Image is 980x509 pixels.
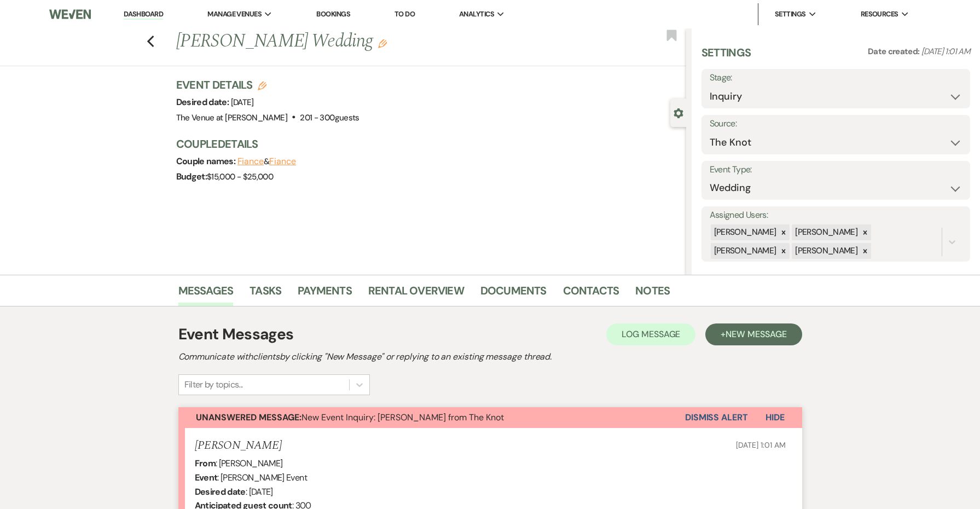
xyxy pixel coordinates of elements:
[195,439,282,453] h5: [PERSON_NAME]
[775,9,806,20] span: Settings
[250,282,281,306] a: Tasks
[459,9,494,20] span: Analytics
[178,407,685,428] button: Unanswered Message:New Event Inquiry: [PERSON_NAME] from The Knot
[207,9,262,20] span: Manage Venues
[176,171,207,182] span: Budget:
[124,9,163,20] a: Dashboard
[792,224,859,240] div: [PERSON_NAME]
[178,282,234,306] a: Messages
[176,155,237,167] span: Couple names:
[710,116,962,132] label: Source:
[685,407,748,428] button: Dismiss Alert
[368,282,464,306] a: Rental Overview
[176,96,231,108] span: Desired date:
[176,136,675,152] h3: Couple Details
[868,46,921,57] span: Date created:
[701,45,751,69] h3: Settings
[176,28,580,55] h1: [PERSON_NAME] Wedding
[635,282,670,306] a: Notes
[231,97,254,108] span: [DATE]
[711,224,778,240] div: [PERSON_NAME]
[269,157,296,166] button: Fiance
[178,350,802,363] h2: Communicate with clients by clicking "New Message" or replying to an existing message thread.
[711,243,778,259] div: [PERSON_NAME]
[196,412,504,423] span: New Event Inquiry: [PERSON_NAME] from The Knot
[726,328,786,340] span: New Message
[710,162,962,178] label: Event Type:
[766,412,785,423] span: Hide
[195,486,246,498] b: Desired date
[195,458,216,469] b: From
[298,282,352,306] a: Payments
[606,323,695,345] button: Log Message
[792,243,859,259] div: [PERSON_NAME]
[49,3,91,26] img: Weven Logo
[395,9,415,19] a: To Do
[300,112,359,123] span: 201 - 300 guests
[176,77,359,92] h3: Event Details
[316,9,350,19] a: Bookings
[237,157,264,166] button: Fiance
[196,412,301,423] strong: Unanswered Message:
[710,70,962,86] label: Stage:
[705,323,802,345] button: +New Message
[622,328,680,340] span: Log Message
[921,46,970,57] span: [DATE] 1:01 AM
[195,472,218,483] b: Event
[748,407,802,428] button: Hide
[378,38,387,48] button: Edit
[207,171,273,182] span: $15,000 - $25,000
[861,9,898,20] span: Resources
[674,107,683,118] button: Close lead details
[237,156,296,167] span: &
[184,378,243,391] div: Filter by topics...
[736,440,785,450] span: [DATE] 1:01 AM
[480,282,547,306] a: Documents
[710,207,962,223] label: Assigned Users:
[176,112,287,123] span: The Venue at [PERSON_NAME]
[563,282,619,306] a: Contacts
[178,323,294,346] h1: Event Messages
